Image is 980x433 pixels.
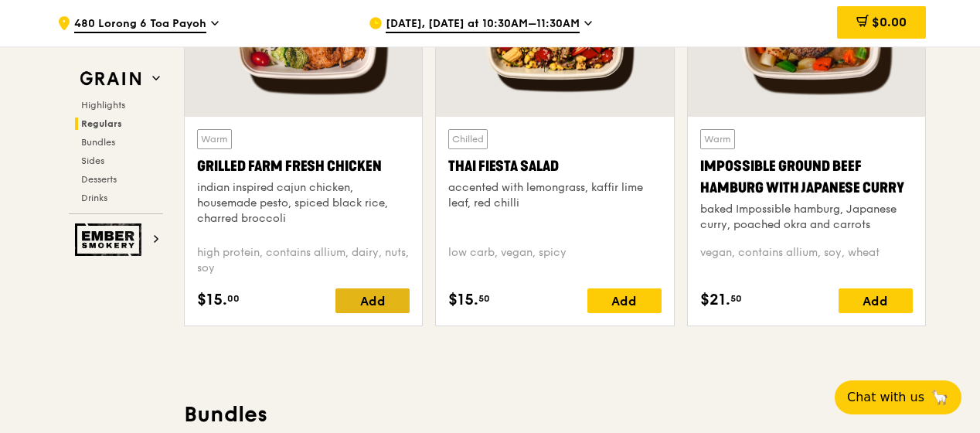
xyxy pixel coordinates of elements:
span: 480 Lorong 6 Toa Payoh [74,16,206,33]
div: Add [587,288,662,313]
span: $15. [197,288,227,312]
div: Add [335,288,410,313]
span: 50 [730,292,742,305]
span: 00 [227,292,240,305]
div: low carb, vegan, spicy [448,245,661,276]
span: Regulars [81,118,122,129]
div: Add [839,288,913,313]
div: Warm [700,129,735,149]
span: Desserts [81,174,117,185]
img: Grain web logo [75,65,146,93]
span: $15. [448,288,478,312]
span: Highlights [81,100,125,111]
span: 🦙 [931,388,949,407]
div: Warm [197,129,232,149]
div: Grilled Farm Fresh Chicken [197,155,410,177]
div: high protein, contains allium, dairy, nuts, soy [197,245,410,276]
div: Impossible Ground Beef Hamburg with Japanese Curry [700,155,913,199]
span: 50 [478,292,490,305]
span: [DATE], [DATE] at 10:30AM–11:30AM [386,16,580,33]
span: $21. [700,288,730,312]
div: Thai Fiesta Salad [448,155,661,177]
span: Drinks [81,193,107,203]
span: Bundles [81,137,115,148]
div: indian inspired cajun chicken, housemade pesto, spiced black rice, charred broccoli [197,180,410,227]
span: $0.00 [872,15,907,29]
div: vegan, contains allium, soy, wheat [700,245,913,276]
span: Sides [81,155,104,166]
button: Chat with us🦙 [835,380,961,414]
div: accented with lemongrass, kaffir lime leaf, red chilli [448,180,661,211]
div: baked Impossible hamburg, Japanese curry, poached okra and carrots [700,202,913,233]
h3: Bundles [184,401,926,428]
div: Chilled [448,129,488,149]
img: Ember Smokery web logo [75,223,146,256]
span: Chat with us [847,388,924,407]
